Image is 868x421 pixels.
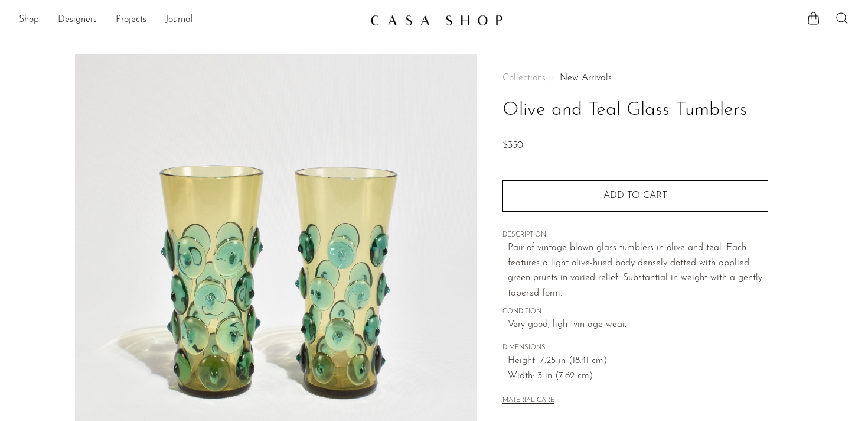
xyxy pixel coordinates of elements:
button: MATERIAL CARE [502,397,554,406]
a: Journal [165,12,193,28]
span: Width: 3 in (7.62 cm) [508,369,768,384]
a: Shop [19,12,39,28]
span: Add to cart [603,191,667,200]
a: Projects [116,12,146,28]
span: CONDITION [502,307,768,318]
span: DIMENSIONS [502,343,768,354]
ul: NEW HEADER MENU [19,10,361,30]
span: Collections [502,73,546,83]
nav: Desktop navigation [19,10,361,30]
span: Height: 7.25 in (18.41 cm) [508,354,768,369]
p: Pair of vintage blown glass tumblers in olive and teal. Each features a light olive-hued body den... [508,241,768,301]
h1: Olive and Teal Glass Tumblers [502,95,768,125]
span: $350 [502,141,523,150]
a: Designers [58,12,97,28]
button: Add to cart [502,180,768,211]
span: Very good; light vintage wear. [508,318,768,333]
a: New Arrivals [560,73,612,83]
nav: Breadcrumbs [502,73,768,83]
span: DESCRIPTION [502,230,768,241]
